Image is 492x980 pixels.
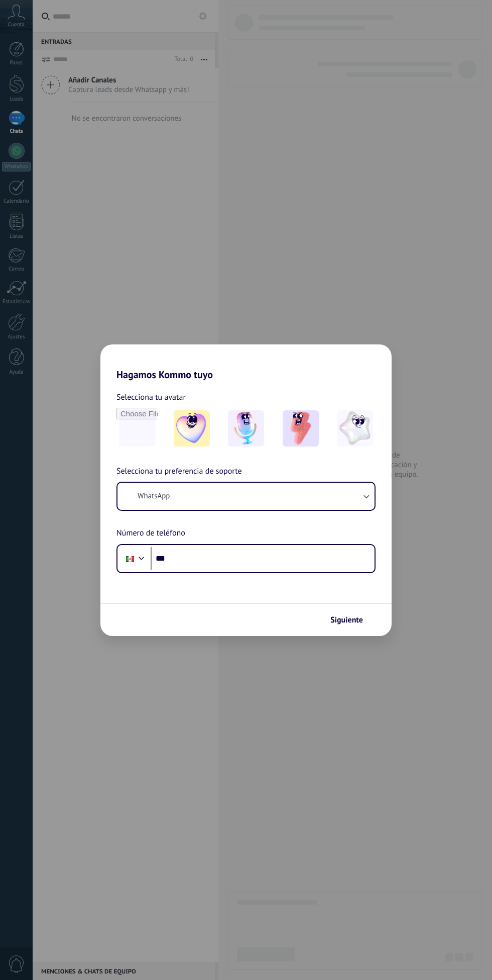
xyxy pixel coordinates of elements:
[228,410,264,447] img: -2.jpeg
[138,491,170,501] span: WhatsApp
[117,483,375,510] button: WhatsApp
[116,527,185,540] span: Número de teléfono
[326,611,377,629] button: Siguiente
[116,391,186,404] span: Selecciona tu avatar
[330,616,363,623] span: Siguiente
[337,410,373,447] img: -4.jpeg
[174,410,210,447] img: -1.jpeg
[116,465,242,478] span: Selecciona tu preferencia de soporte
[283,410,319,447] img: -3.jpeg
[120,548,140,569] div: Mexico: + 52
[100,344,392,381] h2: Hagamos Kommo tuyo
